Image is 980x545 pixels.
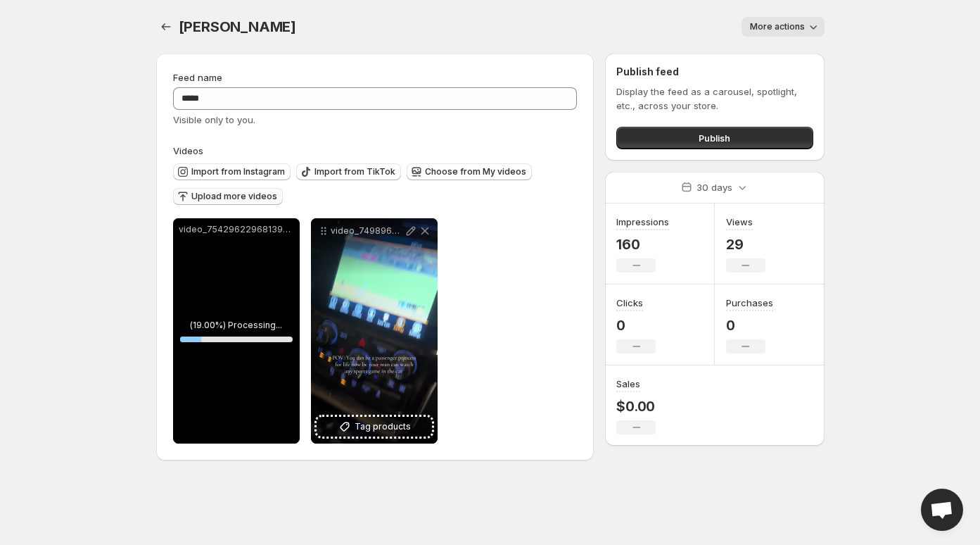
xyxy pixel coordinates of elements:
span: Import from TikTok [314,166,395,177]
span: More actions [750,21,805,32]
span: Upload more videos [191,191,277,202]
button: Import from Instagram [173,163,291,180]
p: video_7498960287970856238 2 [331,225,404,237]
p: $0.00 [616,398,656,415]
p: 160 [616,236,669,253]
h2: Publish feed [616,65,813,79]
div: video_7498960287970856238 2Tag products [311,218,438,444]
button: Tag products [317,417,432,437]
h3: Clicks [616,296,643,310]
h3: Sales [616,377,640,391]
button: More actions [742,17,825,37]
span: Feed name [173,72,222,83]
p: 30 days [696,180,732,194]
span: Choose from My videos [425,166,526,177]
button: Upload more videos [173,188,283,205]
button: Import from TikTok [296,163,401,180]
span: [PERSON_NAME] [179,18,296,35]
p: Display the feed as a carousel, spotlight, etc., across your store. [616,84,813,113]
span: Videos [173,145,203,156]
h3: Purchases [726,296,773,310]
h3: Views [726,215,753,229]
p: video_7542962296813931806 [179,224,294,235]
p: 0 [726,317,773,334]
span: Tag products [355,420,411,434]
span: Visible only to you. [173,114,255,125]
span: Publish [699,131,730,145]
button: Publish [616,127,813,149]
span: Import from Instagram [191,166,285,177]
div: Open chat [921,489,963,531]
button: Settings [156,17,176,37]
button: Choose from My videos [407,163,532,180]
p: 29 [726,236,765,253]
h3: Impressions [616,215,669,229]
p: 0 [616,317,656,334]
div: video_7542962296813931806(19.00%) Processing...19% [173,218,300,444]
